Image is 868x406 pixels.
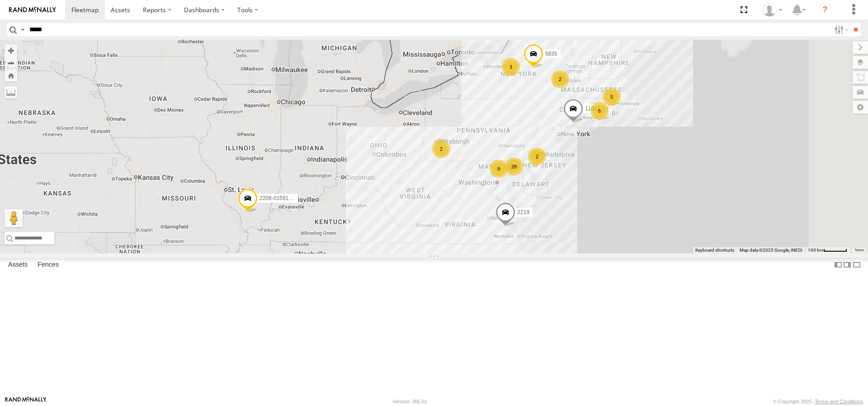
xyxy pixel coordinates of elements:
span: 5835 [545,51,557,57]
div: 3 [502,58,520,76]
img: rand-logo.svg [9,7,56,13]
span: 2219 [517,210,529,216]
label: Map Settings [853,101,868,114]
div: 9 [490,160,508,178]
div: 28 [505,158,523,176]
span: 2208-015910002284753 [259,196,319,202]
label: Dock Summary Table to the Right [843,258,852,271]
button: Map Scale: 100 km per 49 pixels [805,247,850,253]
div: 2 [528,148,546,166]
label: Fences [33,258,63,271]
button: Zoom Home [5,69,17,81]
a: Terms [854,248,864,252]
div: 6 [590,102,609,120]
span: Map data ©2025 Google, INEGI [740,248,802,253]
label: Search Query [19,23,26,36]
div: 2 [551,70,569,88]
a: Terms and Conditions [815,399,863,404]
div: Version: 305.01 [393,399,427,404]
div: 5 [603,88,621,106]
div: 2 [432,140,450,158]
div: Thomas Ward [759,3,786,17]
a: Visit our Website [5,397,47,406]
button: Drag Pegman onto the map to open Street View [5,209,23,227]
label: Assets [4,258,32,271]
label: Search Filter Options [831,23,850,36]
i: ? [818,3,832,17]
label: Hide Summary Table [852,258,861,271]
button: Zoom out [5,57,17,69]
label: Measure [5,86,17,99]
div: © Copyright 2025 - [773,399,863,404]
span: 100 km [808,248,823,253]
label: Dock Summary Table to the Left [834,258,843,271]
button: Zoom in [5,44,17,57]
span: 11853 [585,105,600,112]
button: Keyboard shortcuts [695,247,734,253]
